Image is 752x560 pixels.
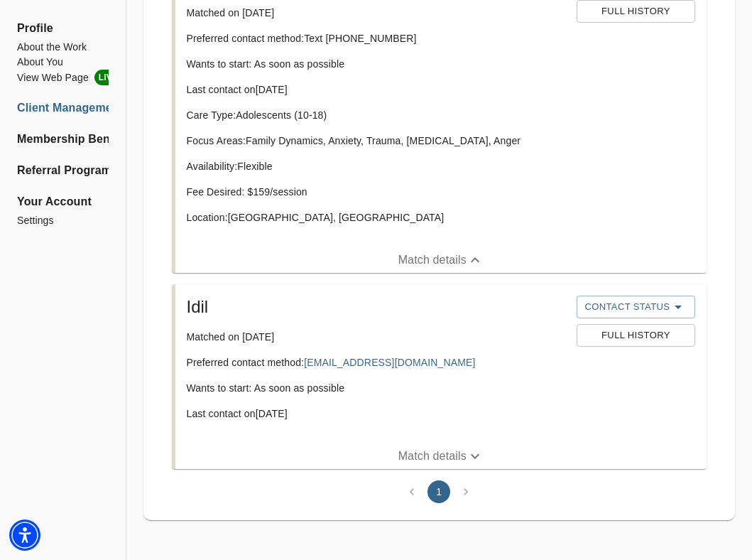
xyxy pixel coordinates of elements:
[175,247,707,273] button: Match details
[187,381,565,395] p: Wants to start: As soon as possible
[17,70,109,85] li: View Web Page
[398,480,479,503] nav: pagination navigation
[577,296,695,318] button: Contact Status
[187,57,565,71] p: Wants to start: As soon as possible
[17,193,109,210] span: Your Account
[17,20,109,37] span: Profile
[577,324,695,347] button: Full History
[17,131,109,148] a: Membership Benefits
[17,40,109,55] a: About the Work
[9,519,40,551] div: Accessibility Menu
[187,296,565,318] h5: Idil
[398,252,467,269] p: Match details
[427,480,450,503] button: page 1
[584,4,688,20] span: Full History
[187,82,565,97] p: Last contact on [DATE]
[187,210,565,225] p: Location: [GEOGRAPHIC_DATA], [GEOGRAPHIC_DATA]
[304,357,475,368] a: [EMAIL_ADDRESS][DOMAIN_NAME]
[398,448,467,465] p: Match details
[584,328,688,344] span: Full History
[175,443,707,469] button: Match details
[187,134,565,148] p: Focus Areas: Family Dynamics, Anxiety, Trauma, [MEDICAL_DATA], Anger
[187,406,565,421] p: Last contact on [DATE]
[187,108,565,122] p: Care Type: Adolescents (10-18)
[17,99,109,117] a: Client Management
[17,70,109,85] a: View Web PageLIVE
[17,55,109,70] a: About You
[584,298,688,316] span: Contact Status
[187,330,565,344] p: Matched on [DATE]
[94,70,122,85] span: LIVE
[187,6,565,20] p: Matched on [DATE]
[187,159,565,173] p: Availability: Flexible
[187,355,565,370] p: Preferred contact method:
[17,162,109,179] a: Referral Program
[187,185,565,199] p: Fee Desired: $ 159 /session
[187,31,565,45] p: Preferred contact method: Text [PHONE_NUMBER]
[17,213,109,228] a: Settings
